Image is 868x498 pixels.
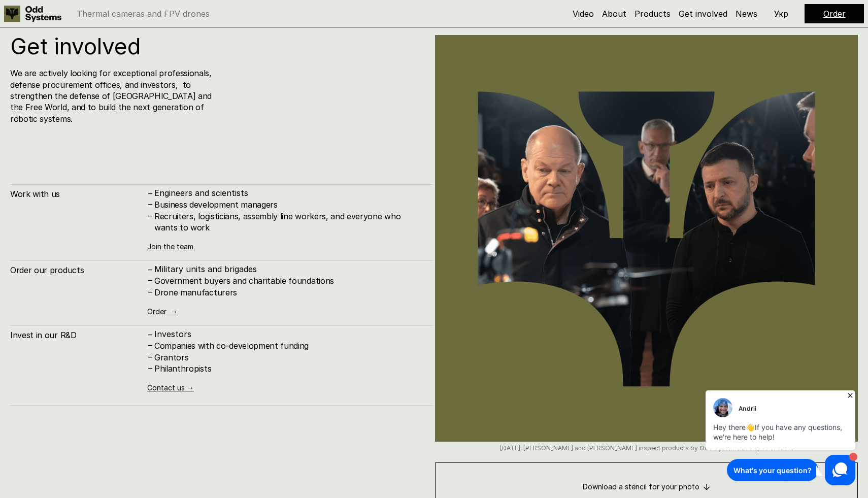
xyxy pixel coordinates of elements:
[147,383,194,392] a: Contact us →
[148,188,152,199] h4: –
[736,9,757,19] a: News
[147,307,178,316] a: Order →
[154,352,423,363] h4: Grantors
[148,351,152,362] h4: –
[77,10,210,18] p: Thermal cameras and FPV drones
[774,10,788,18] p: Укр
[10,188,147,200] h4: Work with us
[435,445,858,452] p: [DATE], [PERSON_NAME] and [PERSON_NAME] inspect products by Odd Systems at a special event
[148,264,152,275] h4: –
[10,35,316,57] h1: Get involved
[823,9,846,19] a: Order
[154,287,423,298] h4: Drone manufacturers
[148,210,152,221] h4: –
[679,9,727,19] a: Get involved
[148,286,152,297] h4: –
[10,264,147,276] h4: Order our products
[154,199,423,210] h4: Business development managers
[154,211,423,234] h4: Recruiters, logisticians, assembly line workers, and everyone who wants to work
[154,363,423,374] h4: Philanthropists
[147,242,193,251] a: Join the team
[10,68,215,124] h4: We are actively looking for exceptional professionals, defense procurement offices, and investors...
[154,340,423,351] h4: Companies with co-development funding
[10,329,147,341] h4: Invest in our R&D
[148,329,152,340] h4: –
[573,9,594,19] a: Video
[154,188,423,198] p: Engineers and scientists
[703,387,858,488] iframe: HelpCrunch
[148,340,152,351] h4: –
[602,9,626,19] a: About
[148,198,152,210] h4: –
[148,362,152,374] h4: –
[154,275,423,286] h4: Government buyers and charitable foundations
[703,483,711,491] img: download icon
[635,9,671,19] a: Products
[148,275,152,286] h4: –
[154,329,423,339] p: Investors
[154,264,423,274] p: Military units and brigades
